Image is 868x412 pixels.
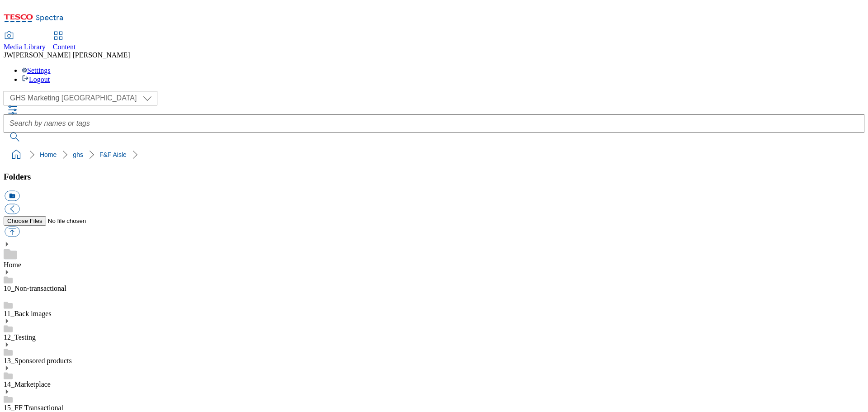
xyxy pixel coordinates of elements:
a: F&F Aisle [99,151,127,158]
a: 14_Marketplace [4,380,51,388]
span: [PERSON_NAME] [PERSON_NAME] [13,51,130,59]
a: ghs [73,151,83,158]
span: JW [4,51,13,59]
a: Home [4,261,21,269]
h3: Folders [4,172,864,182]
a: 10_Non-transactional [4,284,66,292]
a: Media Library [4,32,46,51]
nav: breadcrumb [4,146,864,163]
a: 15_FF Transactional [4,404,63,412]
a: 12_Testing [4,333,36,341]
a: 11_Back images [4,310,52,317]
a: home [9,147,24,162]
a: Settings [22,66,51,74]
input: Search by names or tags [4,114,864,133]
span: Content [53,43,76,51]
a: Logout [22,76,50,83]
span: Media Library [4,43,46,51]
a: Home [40,151,57,158]
a: Content [53,32,76,51]
a: 13_Sponsored products [4,357,72,365]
